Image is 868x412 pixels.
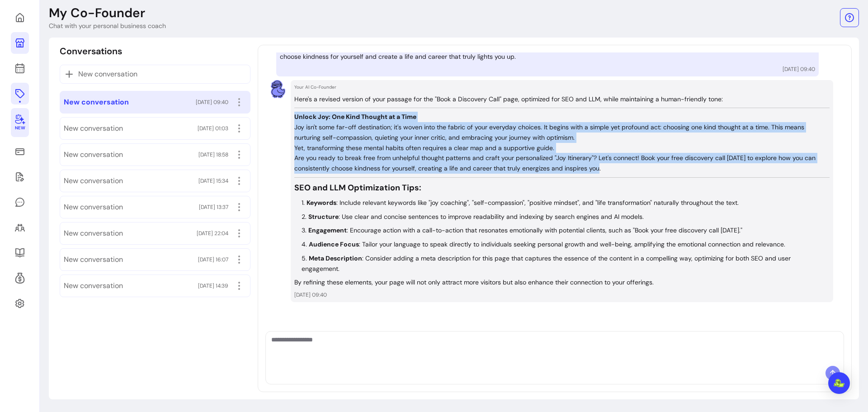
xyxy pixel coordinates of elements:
[49,21,166,30] p: Chat with your personal business coach
[269,80,287,98] img: AI Co-Founder avatar
[11,141,29,162] a: Sales
[198,177,228,185] span: [DATE] 15:34
[11,191,29,213] a: My Messages
[309,240,359,248] strong: Audience Focus
[11,7,29,28] a: Home
[49,5,145,21] p: My Co-Founder
[11,242,29,264] a: Resources
[64,123,123,134] span: New conversation
[309,254,362,262] strong: Meta Description
[294,291,830,298] p: [DATE] 09:40
[11,108,29,137] a: New
[294,84,830,90] p: Your AI Co-Founder
[64,97,129,108] span: New conversation
[64,228,123,239] span: New conversation
[828,372,850,394] div: Open Intercom Messenger
[294,181,830,194] h3: SEO and LLM Optimization Tips:
[302,254,791,273] p: : Consider adding a meta description for this page that captures the essence of the content in a ...
[198,151,228,158] span: [DATE] 18:58
[294,277,830,288] p: By refining these elements, your page will not only attract more visitors but also enhance their ...
[11,57,29,79] a: Calendar
[196,99,228,106] span: [DATE] 09:40
[11,166,29,188] a: Waivers
[64,175,123,186] span: New conversation
[78,69,137,80] span: New conversation
[307,199,336,207] strong: Keywords
[15,125,25,131] span: New
[64,149,123,160] span: New conversation
[11,32,29,54] a: My Page
[294,153,830,174] p: Are you ready to break free from unhelpful thought patterns and craft your personalized "Joy Itin...
[198,282,228,289] span: [DATE] 14:39
[307,199,739,207] p: : Include relevant keywords like "joy coaching", "self-compassion", "positive mindset", and "life...
[198,256,228,263] span: [DATE] 16:07
[294,113,416,121] strong: Unlock Joy: One Kind Thought at a Time
[308,226,347,234] strong: Engagement
[60,45,122,57] p: Conversations
[197,230,228,237] span: [DATE] 22:04
[11,217,29,238] a: Clients
[294,143,830,153] p: Yet, transforming these mental habits often requires a clear map and a supportive guide.
[309,240,785,248] p: : Tailor your language to speak directly to individuals seeking personal growth and well-being, a...
[783,66,815,73] p: [DATE] 09:40
[308,226,742,234] p: : Encourage action with a call-to-action that resonates emotionally with potential clients, such ...
[308,213,644,221] p: : Use clear and concise sentences to improve readability and indexing by search engines and AI mo...
[198,125,228,132] span: [DATE] 01:03
[271,335,833,362] textarea: Ask me anything...
[11,267,29,289] a: Refer & Earn
[11,293,29,314] a: Settings
[294,94,830,104] p: Here's a revised version of your passage for the "Book a Discovery Call" page, optimized for SEO ...
[199,204,228,211] span: [DATE] 13:37
[294,122,830,143] p: Joy isn't some far-off destination; it's woven into the fabric of your everyday choices. It begin...
[11,83,29,104] a: Offerings
[64,202,123,213] span: New conversation
[308,213,339,221] strong: Structure
[64,280,123,291] span: New conversation
[64,254,123,265] span: New conversation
